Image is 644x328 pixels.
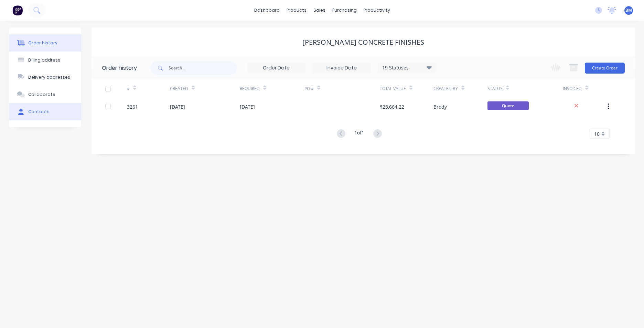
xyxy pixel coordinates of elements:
[127,103,138,110] div: 3261
[304,86,314,92] div: PO #
[240,103,255,110] div: [DATE]
[433,86,458,92] div: Created By
[302,38,424,46] div: [PERSON_NAME] Concrete Finishes
[563,86,582,92] div: Invoiced
[12,5,23,15] img: Factory
[9,34,81,52] button: Order history
[247,63,305,73] input: Order Date
[585,63,625,74] button: Create Order
[28,57,60,63] div: Billing address
[380,86,406,92] div: Total Value
[9,86,81,103] button: Collaborate
[240,79,304,98] div: Required
[28,74,70,80] div: Delivery addresses
[487,101,529,110] span: Quote
[354,129,364,139] div: 1 of 1
[283,5,310,15] div: products
[251,5,283,15] a: dashboard
[9,69,81,86] button: Delivery addresses
[127,79,170,98] div: #
[313,63,371,73] input: Invoice Date
[487,79,563,98] div: Status
[240,86,260,92] div: Required
[378,64,436,72] div: 19 Statuses
[170,103,185,110] div: [DATE]
[360,5,394,15] div: productivity
[28,109,50,115] div: Contacts
[594,130,600,138] span: 10
[170,79,240,98] div: Created
[28,40,57,46] div: Order history
[304,79,380,98] div: PO #
[9,103,81,120] button: Contacts
[563,79,606,98] div: Invoiced
[625,7,632,13] span: BM
[310,5,329,15] div: sales
[433,103,447,110] div: Brody
[380,103,404,110] div: $23,664.22
[169,61,237,75] input: Search...
[127,86,130,92] div: #
[102,64,137,72] div: Order history
[329,5,360,15] div: purchasing
[433,79,487,98] div: Created By
[487,86,503,92] div: Status
[170,86,188,92] div: Created
[380,79,433,98] div: Total Value
[9,52,81,69] button: Billing address
[28,91,55,98] div: Collaborate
